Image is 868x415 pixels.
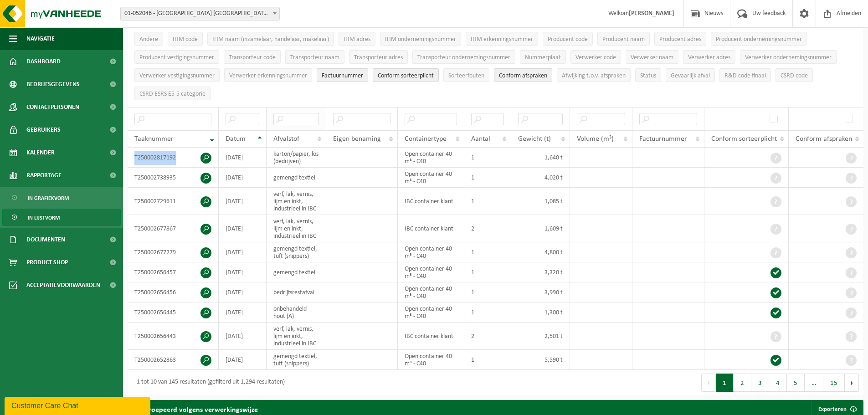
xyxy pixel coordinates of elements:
td: IBC container klant [398,215,465,242]
td: 5,590 t [511,350,570,370]
td: 1,085 t [511,188,570,215]
button: Conform afspraken : Activate to sort [494,68,552,82]
td: 2 [464,215,511,242]
span: Gebruikers [26,118,61,141]
button: IHM adresIHM adres: Activate to sort [339,32,375,46]
td: 1 [464,168,511,188]
span: Andere [139,36,158,43]
span: IHM code [173,36,198,43]
td: [DATE] [219,323,267,350]
span: Verwerker ondernemingsnummer [745,54,832,61]
button: 5 [787,374,805,392]
span: CSRD code [781,72,808,79]
span: Gevaarlijk afval [671,72,710,79]
td: [DATE] [219,262,267,282]
button: StatusStatus: Activate to sort [635,68,661,82]
button: SorteerfoutenSorteerfouten: Activate to sort [443,68,489,82]
td: verf, lak, vernis, lijm en inkt, industrieel in IBC [267,215,326,242]
td: 2 [464,323,511,350]
td: gemengd textiel [267,168,326,188]
td: 1 [464,282,511,302]
span: Product Shop [26,251,68,274]
span: Producent naam [602,36,645,43]
td: verf, lak, vernis, lijm en inkt, industrieel in IBC [267,323,326,350]
button: IHM naam (inzamelaar, handelaar, makelaar)IHM naam (inzamelaar, handelaar, makelaar): Activate to... [207,32,334,46]
button: 2 [734,374,751,392]
td: 4,020 t [511,168,570,188]
td: 1 [464,262,511,282]
div: 1 tot 10 van 145 resultaten (gefilterd uit 1,294 resultaten) [132,374,285,391]
span: Producent adres [659,36,701,43]
span: R&D code finaal [724,72,766,79]
button: Verwerker adresVerwerker adres: Activate to sort [683,50,735,64]
td: IBC container klant [398,188,465,215]
button: NummerplaatNummerplaat: Activate to sort [520,50,566,64]
td: T250002817192 [128,148,219,168]
span: Status [640,72,656,79]
td: IBC container klant [398,323,465,350]
button: IHM codeIHM code: Activate to sort [168,32,203,46]
button: Producent naamProducent naam: Activate to sort [597,32,650,46]
button: Transporteur ondernemingsnummerTransporteur ondernemingsnummer : Activate to sort [412,50,515,64]
td: 1 [464,350,511,370]
span: In lijstvorm [28,209,60,226]
td: [DATE] [219,302,267,323]
span: Volume (m³) [577,135,614,143]
span: Factuurnummer [322,72,363,79]
button: AndereAndere: Activate to sort [134,32,163,46]
button: IHM erkenningsnummerIHM erkenningsnummer: Activate to sort [466,32,538,46]
span: Bedrijfsgegevens [26,73,80,96]
button: Gevaarlijk afval : Activate to sort [666,68,715,82]
button: Transporteur codeTransporteur code: Activate to sort [224,50,281,64]
td: T250002656443 [128,323,219,350]
button: Transporteur adresTransporteur adres: Activate to sort [349,50,408,64]
button: Verwerker naamVerwerker naam: Activate to sort [626,50,678,64]
span: Transporteur code [229,54,276,61]
button: 15 [823,374,845,392]
td: [DATE] [219,350,267,370]
td: Open container 40 m³ - C40 [398,282,465,302]
td: gemengd textiel [267,262,326,282]
span: Factuurnummer [639,135,687,143]
span: IHM erkenningsnummer [471,36,533,43]
span: Transporteur naam [290,54,339,61]
td: T250002656457 [128,262,219,282]
span: IHM naam (inzamelaar, handelaar, makelaar) [212,36,329,43]
span: Transporteur adres [354,54,403,61]
span: Kalender [26,141,55,164]
td: verf, lak, vernis, lijm en inkt, industrieel in IBC [267,188,326,215]
button: Verwerker codeVerwerker code: Activate to sort [570,50,621,64]
span: Conform afspraken [499,72,547,79]
span: Verwerker erkenningsnummer [229,72,307,79]
td: T250002656456 [128,282,219,302]
td: 1,300 t [511,302,570,323]
button: Producent adresProducent adres: Activate to sort [654,32,706,46]
td: T250002656445 [128,302,219,323]
button: Verwerker vestigingsnummerVerwerker vestigingsnummer: Activate to sort [134,68,220,82]
span: Navigatie [26,27,55,50]
a: In lijstvorm [2,209,121,226]
td: gemengd textiel, tuft (snippers) [267,350,326,370]
span: Producent vestigingsnummer [139,54,214,61]
td: [DATE] [219,148,267,168]
td: 1,640 t [511,148,570,168]
span: Conform sorteerplicht [378,72,434,79]
span: Dashboard [26,50,61,73]
td: [DATE] [219,168,267,188]
td: [DATE] [219,242,267,262]
span: Datum [226,135,246,143]
button: FactuurnummerFactuurnummer: Activate to sort [317,68,368,82]
td: 1 [464,242,511,262]
td: [DATE] [219,188,267,215]
button: 3 [751,374,769,392]
span: 01-052046 - SAINT-GOBAIN ADFORS BELGIUM - BUGGENHOUT [121,7,279,20]
span: IHM ondernemingsnummer [385,36,456,43]
button: R&D code finaalR&amp;D code finaal: Activate to sort [719,68,771,82]
td: Open container 40 m³ - C40 [398,302,465,323]
button: Conform sorteerplicht : Activate to sort [373,68,439,82]
td: Open container 40 m³ - C40 [398,242,465,262]
td: T250002729611 [128,188,219,215]
button: CSRD codeCSRD code: Activate to sort [776,68,813,82]
button: 1 [716,374,734,392]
